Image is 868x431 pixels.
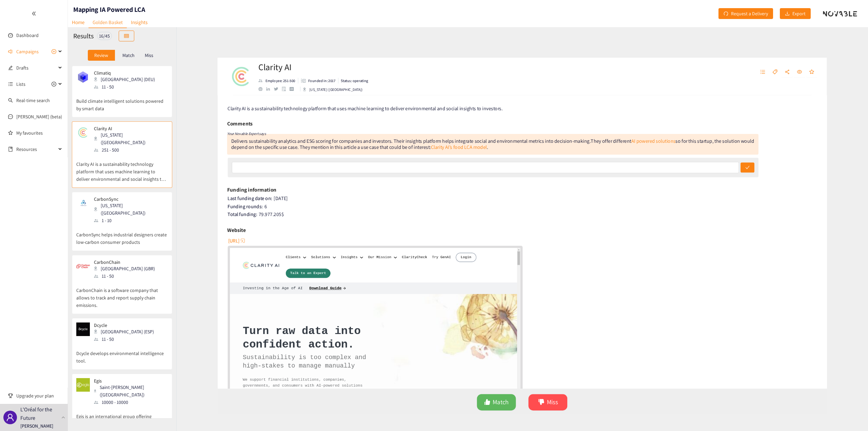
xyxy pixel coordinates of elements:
button: tag [789,54,801,65]
a: Dashboard [16,32,39,38]
div: Saint-[PERSON_NAME] ([GEOGRAPHIC_DATA]) [94,384,167,398]
span: tag [792,57,798,63]
span: Resources [16,142,56,156]
a: Insights [127,17,152,27]
h1: Mapping IA Powered LCA [73,5,145,14]
div: 11 - 50 [94,83,159,91]
p: Status: operating [327,66,356,72]
h6: Comments [203,110,231,120]
span: share-alt [806,57,811,63]
button: redoRequest a Delivery [718,8,773,19]
div: 11 - 50 [94,272,159,280]
a: twitter [254,76,262,79]
span: Clarity AI is a sustainability technology platform that uses machine learning to deliver environm... [204,96,501,103]
span: [URL] [204,238,217,246]
span: book [8,147,13,152]
span: table [124,34,129,39]
button: table [119,31,134,41]
li: Status [324,66,356,72]
button: [URL] [204,236,224,247]
span: Request a Delivery [731,10,768,17]
span: plus-circle [52,49,56,54]
div: 10000 - 10000 [94,398,167,406]
button: star [829,54,841,65]
span: check [763,160,768,166]
p: Clarity AI is a sustainability technology platform that uses machine learning to deliver environm... [76,154,168,183]
div: Delivers sustainability analytics and ESG scoring for companies and investors. Their insights pla... [208,131,772,144]
div: [US_STATE] ([GEOGRAPHIC_DATA]) [94,202,167,217]
span: Export [792,10,806,17]
p: Match [122,53,135,58]
img: Snapshot of the company's website [76,70,90,84]
button: eye [815,54,828,65]
h6: Website [203,225,224,235]
a: Golden Basket [88,17,127,28]
span: star [832,57,837,63]
span: Lists [16,77,25,91]
span: double-left [32,11,36,16]
a: Home [68,17,88,27]
span: plus-circle [52,82,56,86]
div: 251 - 500 [94,146,167,154]
span: unordered-list [779,57,785,63]
a: website [206,250,520,426]
div: 6 [204,201,841,208]
button: unordered-list [776,54,788,65]
span: trophy [8,393,13,398]
span: Miss [549,411,561,421]
p: CarbonSync [94,196,163,202]
a: google maps [263,75,271,80]
div: [GEOGRAPHIC_DATA] (DEU) [94,76,159,83]
a: AI powered solutions [640,131,688,138]
button: check [758,157,773,168]
button: share-alt [802,54,814,65]
div: 16 / 45 [97,32,112,40]
a: linkedin [246,76,254,80]
a: crunchbase [271,76,279,80]
p: Miss [145,53,153,58]
span: Funding rounds: [204,201,242,208]
li: Founded in year [280,66,324,72]
p: [PERSON_NAME] [20,422,53,430]
a: Clarity AI’s food LCA model [423,137,484,144]
a: Real-time search [16,97,50,103]
span: Drafts [16,61,56,75]
p: Egis [94,378,163,384]
p: L'Oréal for the Future [20,405,59,422]
span: Last funding date on: [204,193,252,200]
p: Review [94,53,108,58]
span: eye [819,57,824,63]
span: unordered-list [8,82,13,86]
div: . [423,137,485,144]
a: My favourites [16,126,62,140]
span: dislike [539,412,546,420]
span: like [481,412,488,420]
i: Your Novable Expert says [203,123,245,129]
span: download [785,11,790,17]
span: Upgrade your plan [16,389,62,403]
div: 1 - 10 [94,217,167,224]
div: [GEOGRAPHIC_DATA] (ESP) [94,328,158,335]
h2: Clarity AI [237,47,356,61]
div: [US_STATE] ([GEOGRAPHIC_DATA]) [285,75,350,81]
div: 11 - 50 [94,335,158,343]
span: Campaigns [16,45,39,58]
span: sound [8,49,13,54]
p: CarbonSync helps industrial designers create low-carbon consumer products [76,224,168,246]
img: Snapshot of the company's website [76,196,90,210]
p: Dcycle develops environmental intelligence tool. [76,343,168,365]
img: Snapshot of the company's website [76,259,90,273]
div: 79.977.205 $ [204,210,841,217]
button: downloadExport [780,8,811,19]
img: Company Logo [205,51,232,78]
div: They offer different so for this startup, the solution would depend on the specific use case. The... [208,131,772,144]
p: CarbonChain is a software company that allows to track and report supply chain emissions. [76,280,168,309]
span: user [6,413,14,422]
p: Employee: 251-500 [245,66,277,72]
div: [GEOGRAPHIC_DATA] (GBR) [94,265,159,272]
p: CarbonChain [94,259,155,265]
img: Snapshot of the company's website [76,126,90,139]
p: Clarity AI [94,126,163,131]
img: Snapshot of the Company's website [206,250,520,426]
span: Total funding: [204,210,236,217]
